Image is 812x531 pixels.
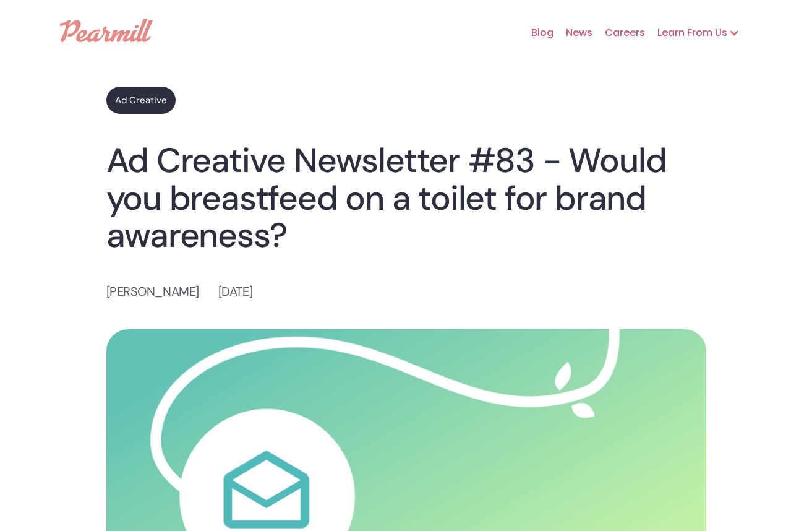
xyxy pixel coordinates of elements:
[218,282,252,301] p: [DATE]
[592,13,645,53] a: Careers
[645,13,752,53] div: Learn From Us
[553,13,592,53] a: News
[106,282,199,301] p: [PERSON_NAME]
[106,87,176,114] a: Ad Creative
[645,25,727,40] div: Learn From Us
[519,13,553,53] a: Blog
[106,142,706,254] h1: Ad Creative Newsletter #83 - Would you breastfeed on a toilet for brand awareness?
